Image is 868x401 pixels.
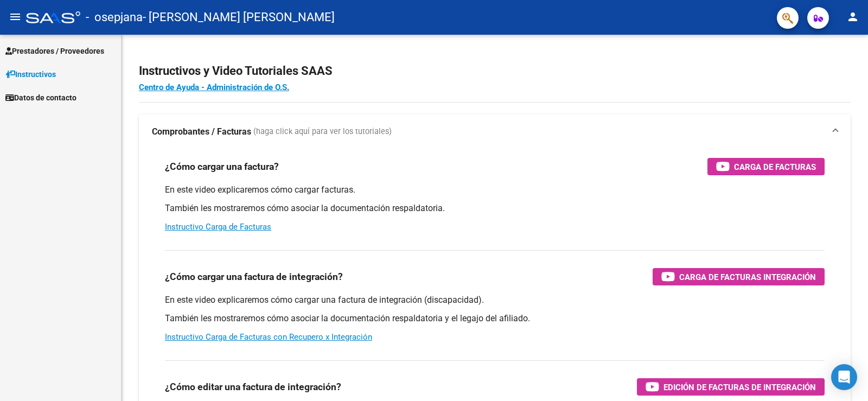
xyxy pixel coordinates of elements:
span: - [PERSON_NAME] [PERSON_NAME] [143,5,335,29]
div: Open Intercom Messenger [831,364,857,390]
p: También les mostraremos cómo asociar la documentación respaldatoria. [165,202,825,214]
h3: ¿Cómo cargar una factura de integración? [165,269,343,284]
button: Carga de Facturas [707,158,825,175]
p: También les mostraremos cómo asociar la documentación respaldatoria y el legajo del afiliado. [165,313,825,324]
span: Instructivos [5,68,56,80]
span: Prestadores / Proveedores [5,45,104,57]
h3: ¿Cómo editar una factura de integración? [165,379,341,394]
a: Instructivo Carga de Facturas con Recupero x Integración [165,332,372,342]
p: En este video explicaremos cómo cargar una factura de integración (discapacidad). [165,294,825,306]
span: Datos de contacto [5,92,76,104]
mat-icon: menu [9,10,22,23]
span: - osepjana [86,5,143,29]
span: Carga de Facturas Integración [679,270,816,284]
strong: Comprobantes / Facturas [152,126,251,138]
a: Centro de Ayuda - Administración de O.S. [139,82,289,92]
button: Carga de Facturas Integración [653,268,825,285]
span: Carga de Facturas [734,160,816,174]
span: (haga click aquí para ver los tutoriales) [253,126,392,138]
a: Instructivo Carga de Facturas [165,222,271,232]
span: Edición de Facturas de integración [663,380,816,394]
mat-expansion-panel-header: Comprobantes / Facturas (haga click aquí para ver los tutoriales) [139,114,851,149]
p: En este video explicaremos cómo cargar facturas. [165,184,825,196]
h2: Instructivos y Video Tutoriales SAAS [139,61,851,81]
mat-icon: person [846,10,859,23]
h3: ¿Cómo cargar una factura? [165,159,279,174]
button: Edición de Facturas de integración [637,378,825,396]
